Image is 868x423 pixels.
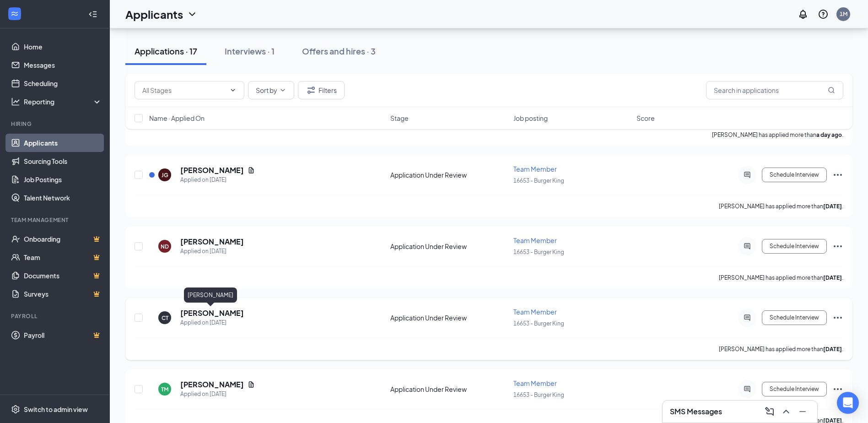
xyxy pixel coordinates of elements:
[797,406,808,417] svg: Minimize
[149,114,205,123] span: Name · Applied On
[229,87,237,94] svg: ChevronDown
[256,87,277,93] span: Sort by
[390,114,409,123] span: Stage
[180,165,244,175] h5: [PERSON_NAME]
[513,320,564,327] span: 16653 - Burger King
[818,9,829,20] svg: QuestionInfo
[832,384,843,395] svg: Ellipses
[670,407,722,417] h3: SMS Messages
[180,237,244,247] h5: [PERSON_NAME]
[11,216,100,224] div: Team Management
[832,312,843,323] svg: Ellipses
[187,9,198,20] svg: ChevronDown
[513,308,557,316] span: Team Member
[828,87,835,94] svg: MagnifyingGlass
[24,170,102,189] a: Job Postings
[762,404,777,419] button: ComposeMessage
[180,390,255,399] div: Applied on [DATE]
[88,10,97,19] svg: Collapse
[742,171,753,179] svg: ActiveChat
[781,406,792,417] svg: ChevronUp
[142,85,226,95] input: All Stages
[513,236,557,244] span: Team Member
[742,243,753,250] svg: ActiveChat
[823,274,842,281] b: [DATE]
[636,114,655,123] span: Score
[306,85,317,96] svg: Filter
[180,175,255,184] div: Applied on [DATE]
[11,312,100,320] div: Payroll
[762,382,827,396] button: Schedule Interview
[24,230,102,248] a: OnboardingCrown
[24,189,102,207] a: Talent Network
[742,385,753,393] svg: ActiveChat
[248,81,294,99] button: Sort byChevronDown
[513,379,557,387] span: Team Member
[161,243,169,250] div: ND
[24,56,102,74] a: Messages
[719,274,843,282] p: [PERSON_NAME] has applied more than .
[161,385,168,393] div: TM
[24,97,102,106] div: Reporting
[764,406,775,417] svg: ComposeMessage
[719,202,843,210] p: [PERSON_NAME] has applied more than .
[762,239,827,254] button: Schedule Interview
[513,165,557,173] span: Team Member
[795,404,810,419] button: Minimize
[823,346,842,352] b: [DATE]
[298,81,345,99] button: Filter Filters
[390,242,508,251] div: Application Under Review
[24,38,102,56] a: Home
[390,385,508,394] div: Application Under Review
[180,318,244,327] div: Applied on [DATE]
[11,405,20,414] svg: Settings
[837,392,859,414] div: Open Intercom Messenger
[10,9,19,18] svg: WorkstreamLogo
[184,287,237,303] div: [PERSON_NAME]
[125,6,183,22] h1: Applicants
[279,87,286,94] svg: ChevronDown
[162,314,168,322] div: CT
[24,326,102,344] a: PayrollCrown
[180,308,244,318] h5: [PERSON_NAME]
[823,203,842,210] b: [DATE]
[24,248,102,266] a: TeamCrown
[135,45,197,57] div: Applications · 17
[832,169,843,180] svg: Ellipses
[302,45,376,57] div: Offers and hires · 3
[762,168,827,182] button: Schedule Interview
[24,152,102,170] a: Sourcing Tools
[162,171,168,179] div: JG
[779,404,793,419] button: ChevronUp
[513,391,564,398] span: 16653 - Burger King
[706,81,843,99] input: Search in applications
[513,177,564,184] span: 16653 - Burger King
[24,405,88,414] div: Switch to admin view
[513,114,548,123] span: Job posting
[24,74,102,92] a: Scheduling
[248,167,255,174] svg: Document
[225,45,275,57] div: Interviews · 1
[11,120,100,128] div: Hiring
[11,97,20,106] svg: Analysis
[24,285,102,303] a: SurveysCrown
[798,9,809,20] svg: Notifications
[390,313,508,322] div: Application Under Review
[840,10,847,18] div: 1M
[742,314,753,321] svg: ActiveChat
[24,134,102,152] a: Applicants
[513,249,564,255] span: 16653 - Burger King
[390,170,508,179] div: Application Under Review
[762,310,827,325] button: Schedule Interview
[180,380,244,390] h5: [PERSON_NAME]
[180,247,244,256] div: Applied on [DATE]
[832,241,843,252] svg: Ellipses
[248,381,255,388] svg: Document
[719,345,843,353] p: [PERSON_NAME] has applied more than .
[24,266,102,285] a: DocumentsCrown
